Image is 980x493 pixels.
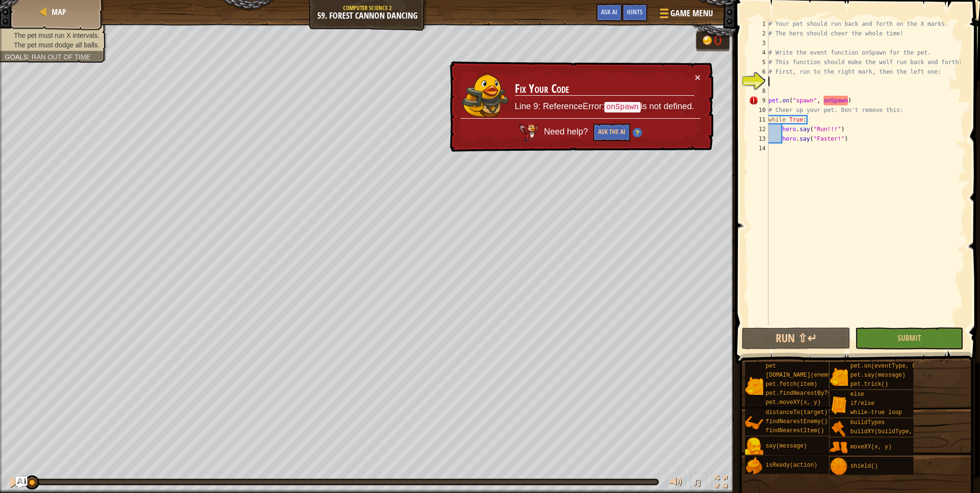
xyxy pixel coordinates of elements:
[692,475,702,489] span: ♫
[749,115,768,124] div: 11
[749,57,768,67] div: 5
[712,473,731,493] button: Toggle fullscreen
[515,101,694,113] p: Line 9: ReferenceError: is not defined.
[766,399,821,406] span: pet.moveXY(x, y)
[850,419,885,426] span: buildTypes
[5,31,100,40] li: The pet must run X intervals.
[850,363,940,370] span: pet.on(eventType, handler)
[695,72,701,82] button: ×
[515,82,694,96] h3: Fix Your Code
[5,53,28,61] span: Goals
[604,102,641,112] code: onSpawn
[850,428,933,435] span: buildXY(buildType, x, y)
[670,7,713,20] span: Game Menu
[601,7,617,16] span: Ask AI
[766,427,824,434] span: findNearestItem()
[749,134,768,144] div: 13
[830,368,848,386] img: portrait.png
[850,381,888,388] span: pet.trick()
[830,419,848,437] img: portrait.png
[5,40,100,50] li: The pet must dodge all balls.
[596,4,622,22] button: Ask AI
[652,4,719,26] button: Game Menu
[749,144,768,153] div: 14
[714,34,724,47] div: 0
[627,7,643,16] span: Hints
[766,418,828,425] span: findNearestEnemy()
[830,458,848,476] img: portrait.png
[593,123,630,141] button: Ask the AI
[14,32,100,39] span: The pet must run X intervals.
[28,53,32,61] span: :
[745,414,763,432] img: portrait.png
[766,390,858,397] span: pet.findNearestByType(type)
[749,19,768,29] div: 1
[749,38,768,48] div: 3
[742,327,850,349] button: Run ⇧↵
[690,473,707,493] button: ♫
[850,409,902,416] span: while-true loop
[667,473,686,493] button: Adjust volume
[830,396,848,414] img: portrait.png
[32,53,90,61] span: Ran out of time
[633,128,642,137] img: Hint
[49,7,66,17] a: Map
[850,372,905,379] span: pet.say(message)
[745,437,763,456] img: portrait.png
[745,457,763,475] img: portrait.png
[855,327,963,349] button: Submit
[850,444,891,450] span: moveXY(x, y)
[830,438,848,457] img: portrait.png
[749,105,768,115] div: 10
[749,29,768,38] div: 2
[696,30,730,51] div: Team 'humans' has 0 gold.
[14,41,100,49] span: The pet must dodge all balls.
[749,48,768,57] div: 4
[898,333,921,343] span: Submit
[850,400,874,407] span: if/else
[766,372,835,379] span: [DOMAIN_NAME](enemy)
[850,463,878,470] span: shield()
[749,77,768,86] div: 7
[745,377,763,395] img: portrait.png
[749,86,768,96] div: 8
[16,477,27,488] button: Ask AI
[766,409,828,416] span: distanceTo(target)
[766,462,817,469] span: isReady(action)
[519,123,538,141] img: AI
[766,363,776,370] span: pet
[544,127,590,136] span: Need help?
[461,73,509,117] img: duck_arryn.png
[749,67,768,77] div: 6
[850,391,864,398] span: else
[52,7,66,17] span: Map
[766,381,817,388] span: pet.fetch(item)
[749,124,768,134] div: 12
[766,443,807,449] span: say(message)
[5,473,24,493] button: ⌘ + P: Pause
[749,96,768,105] div: 9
